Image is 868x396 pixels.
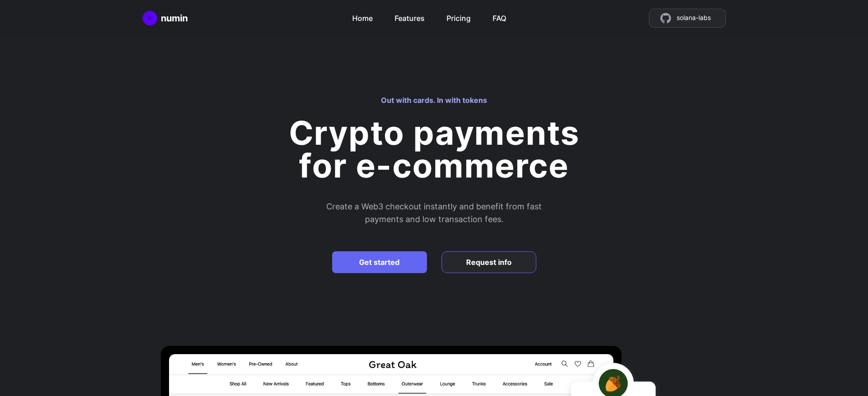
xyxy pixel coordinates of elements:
a: Pricing [447,9,471,24]
a: source code [649,9,726,28]
a: Features [395,9,425,24]
h2: Create a Web3 checkout instantly and benefit from fast payments and low transaction fees. [229,200,639,226]
a: FAQ [493,9,506,24]
a: Home [352,9,373,24]
h3: Out with cards. In with tokens [381,95,487,106]
a: Home [143,11,188,25]
span: solana-labs [677,13,711,24]
a: Get started [332,251,427,273]
div: numin [161,12,188,25]
h1: Crypto payments for e-commerce [289,113,580,185]
a: Request info [442,251,536,273]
